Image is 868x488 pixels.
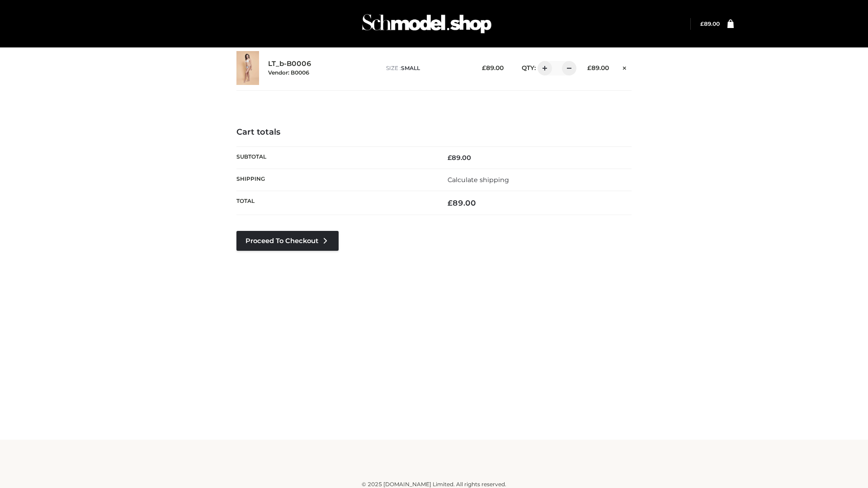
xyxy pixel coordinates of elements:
a: LT_b-B0006 [268,60,311,68]
bdi: 89.00 [448,198,476,207]
bdi: 89.00 [482,64,504,71]
span: £ [448,154,452,162]
div: QTY: [513,61,573,75]
p: size : [386,64,468,72]
th: Total [236,191,434,215]
h4: Cart totals [236,127,632,137]
span: £ [482,64,486,71]
a: Calculate shipping [448,176,509,184]
bdi: 89.00 [587,64,609,71]
span: £ [587,64,591,71]
a: Proceed to Checkout [236,231,339,251]
th: Subtotal [236,146,434,169]
th: Shipping [236,169,434,191]
bdi: 89.00 [448,154,471,162]
span: SMALL [401,65,420,71]
bdi: 89.00 [700,20,720,27]
small: Vendor: B0006 [268,69,309,76]
span: £ [448,198,453,207]
img: Schmodel Admin 964 [359,6,495,42]
img: LT_b-B0006 - SMALL [236,51,259,85]
a: Remove this item [618,61,632,73]
span: £ [700,20,704,27]
a: £89.00 [700,20,720,27]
